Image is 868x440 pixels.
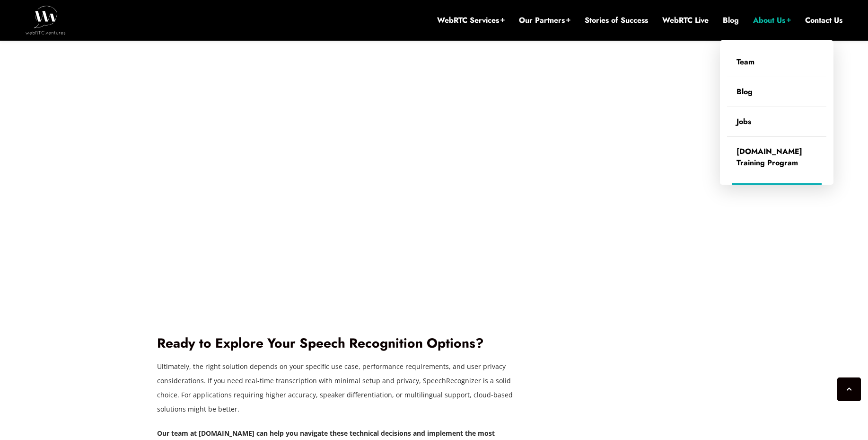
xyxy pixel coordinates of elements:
[753,15,791,26] a: About Us
[585,15,648,26] a: Stories of Success
[727,137,826,178] a: [DOMAIN_NAME] Training Program
[723,15,739,26] a: Blog
[157,335,521,352] h2: Ready to Explore Your Speech Recognition Options?
[727,77,826,107] a: Blog
[805,15,842,26] a: Contact Us
[727,107,826,136] a: Jobs
[26,6,66,34] img: WebRTC.ventures
[519,15,570,26] a: Our Partners
[662,15,709,26] a: WebRTC Live
[157,359,521,416] p: Ultimately, the right solution depends on your specific use case, performance requirements, and u...
[437,15,505,26] a: WebRTC Services
[727,47,826,77] a: Team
